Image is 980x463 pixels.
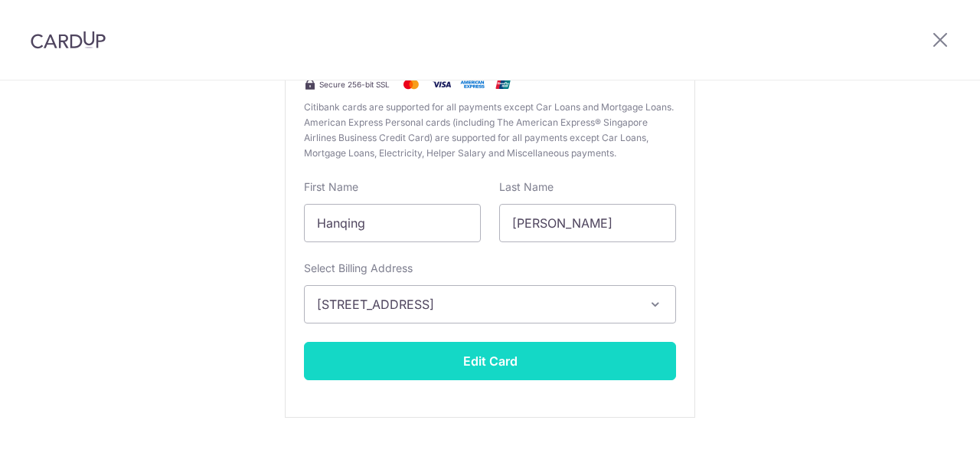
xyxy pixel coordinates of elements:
[304,342,676,380] button: Edit Card
[319,78,390,90] span: Secure 256-bit SSL
[304,179,358,195] label: First Name
[396,75,426,94] img: Mastercard
[31,31,106,49] img: CardUp
[304,261,413,276] label: Select Billing Address
[499,179,554,195] label: Last Name
[304,100,676,161] span: Citibank cards are supported for all payments except Car Loans and Mortgage Loans. American Expre...
[317,295,635,314] span: [STREET_ADDRESS]
[499,204,676,242] input: Cardholder Last Name
[457,75,488,94] img: .alt.amex
[426,75,457,94] img: Visa
[304,204,481,242] input: Cardholder First Name
[488,75,518,94] img: .alt.unionpay
[304,285,676,323] button: [STREET_ADDRESS]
